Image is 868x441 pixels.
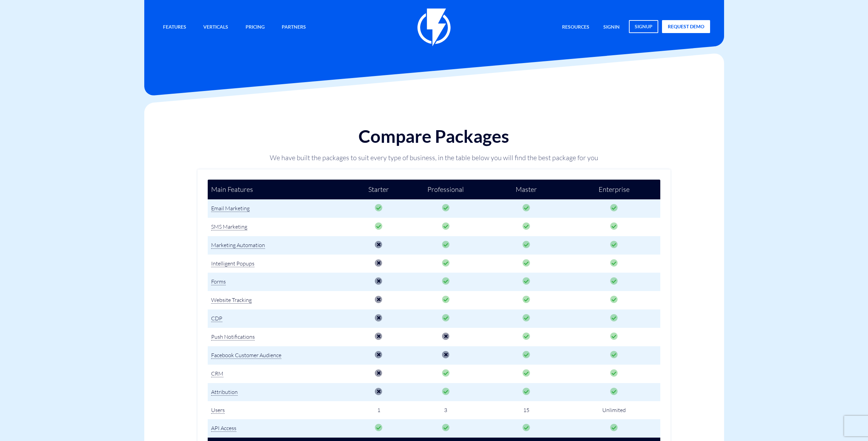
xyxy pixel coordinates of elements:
[211,205,250,212] span: Email Marketing
[211,425,236,432] span: API Access
[485,180,568,200] td: Master
[557,20,594,35] a: Resources
[351,401,407,419] td: 1
[249,126,619,146] h1: Compare Packages
[485,401,568,419] td: 15
[629,20,658,33] a: signup
[211,223,247,230] span: SMS Marketing
[277,20,311,35] a: Partners
[598,20,625,35] a: signin
[211,407,225,414] span: Users
[568,180,660,200] td: Enterprise
[211,389,238,396] span: Attribution
[208,180,351,200] td: Main Features
[211,315,222,322] span: CDP
[198,20,233,35] a: Verticals
[407,180,485,200] td: Professional
[211,370,223,377] span: CRM
[211,242,265,249] span: Marketing Automation
[249,153,619,163] p: We have built the packages to suit every type of business, in the table below you will find the b...
[407,401,485,419] td: 3
[211,278,226,285] span: Forms
[158,20,191,35] a: Features
[211,260,254,267] span: Intelligent Popups
[240,20,270,35] a: Pricing
[351,180,407,200] td: Starter
[211,296,252,304] span: Website Tracking
[211,352,281,359] span: Facebook Customer Audience
[568,401,660,419] td: Unlimited
[662,20,710,33] a: request demo
[211,333,255,340] span: Push Notifications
